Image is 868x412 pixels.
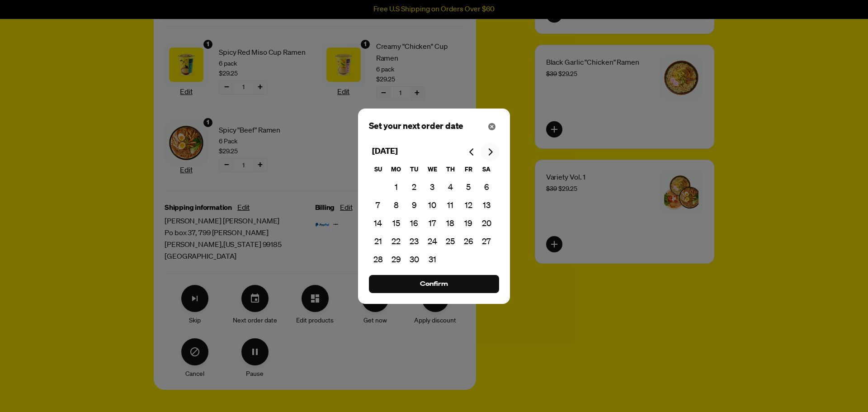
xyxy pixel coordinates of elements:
[369,233,387,251] button: 21
[485,119,499,134] button: Close
[369,161,387,179] th: Sunday
[441,233,459,251] button: 25
[477,161,495,179] th: Saturday
[405,233,423,251] button: 23
[477,215,495,233] button: 20
[369,275,499,293] button: Process subscription date change
[420,279,448,289] span: Confirm
[423,251,441,270] button: 31
[459,233,477,251] button: 26
[423,161,441,179] th: Wednesday
[441,197,459,215] button: 11
[405,179,423,197] button: 2
[459,215,477,233] button: 19
[405,197,423,215] button: 9
[477,179,495,197] button: 6
[387,197,405,215] button: 8
[441,179,459,197] button: 4
[459,197,477,215] button: 12
[369,251,387,270] button: 28
[387,179,405,197] button: 1
[423,233,441,251] button: 24
[369,144,401,159] div: [DATE]
[369,197,387,215] button: 7
[369,215,387,233] button: 14
[423,215,441,233] button: 17
[387,215,405,233] button: 15
[423,197,441,215] button: 10
[387,233,405,251] button: 22
[477,233,495,251] button: 27
[405,161,423,179] th: Tuesday
[459,161,477,179] th: Friday
[481,143,499,161] button: Go to next month
[405,251,423,270] button: 30
[441,161,459,179] th: Thursday
[387,251,405,270] button: 29
[463,143,481,161] button: Go to previous month
[369,120,463,133] span: Set your next order date
[459,179,477,197] button: 5
[387,161,405,179] th: Monday
[405,215,423,233] button: 16
[441,215,459,233] button: 18
[477,197,495,215] button: 13
[423,179,441,197] button: 3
